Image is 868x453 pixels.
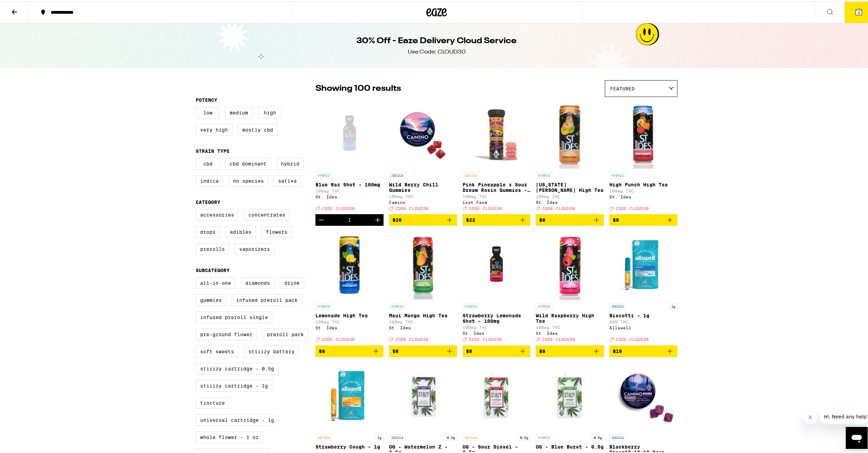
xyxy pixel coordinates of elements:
[280,276,304,287] label: Drink
[196,147,230,152] legend: Strain Type
[536,199,604,203] div: St. Ides
[322,205,355,209] span: CODE CLOUD30
[609,311,677,317] p: Biscotti - 1g
[536,324,604,328] p: 100mg THC
[396,336,428,341] span: CODE CLOUD30
[196,106,220,117] label: Low
[610,85,635,90] span: Featured
[244,208,290,219] label: Concentrates
[196,379,272,390] label: STIIIZY Cartridge - 1g
[315,324,384,329] div: St. Ides
[609,361,677,430] img: Camino - Blackberry Dream10:10:10 Deep Sleep Gummies
[225,106,252,117] label: Medium
[196,174,223,185] label: Indica
[463,181,531,192] p: Pink Pineapple x Sour Dream Rosin Gummies - 100mg
[463,99,531,213] a: Open page for Pink Pineapple x Sour Dream Rosin Gummies - 100mg from Lost Farm
[609,181,677,186] p: High Punch High Tea
[609,213,677,224] button: Add to bag
[389,99,457,213] a: Open page for Wild Berry Chill Gummies from Camino
[315,213,327,224] button: Decrement
[315,311,384,317] p: Lemonade High Tea
[466,347,472,353] span: $8
[389,230,457,344] a: Open page for Maui Mango High Tea from St. Ides
[609,187,677,192] p: 100mg THC
[592,433,604,439] p: 0.5g
[196,362,278,373] label: STIIIZY Cartridge - 0.5g
[315,171,332,177] p: HYBRID
[315,318,384,323] p: 100mg THC
[463,193,531,197] p: 100mg THC
[536,344,604,356] button: Add to bag
[389,171,405,177] p: INDICA
[196,430,263,442] label: Whole Flower - 1 oz
[196,157,220,168] label: CBD
[820,408,868,423] iframe: Message from company
[389,324,457,329] div: St. Ides
[803,409,817,423] iframe: Close message
[315,230,384,298] img: St. Ides - Lemonade High Tea
[408,47,466,54] div: Use Code: CLOUD30
[389,344,457,356] button: Add to bag
[613,347,622,353] span: $18
[669,302,677,308] p: 1g
[613,216,619,221] span: $8
[539,216,545,221] span: $8
[463,344,531,356] button: Add to bag
[276,157,304,168] label: Hybrid
[463,311,531,322] p: Strawberry Lemonade Shot - 100mg
[609,99,677,168] img: St. Ides - High Punch High Tea
[262,327,308,339] label: Preroll Pack
[258,106,282,117] label: High
[4,5,49,10] span: Hi. Need any help?
[536,361,604,430] img: STIIIZY - OG - Blue Burst - 0.5g
[539,347,545,353] span: $8
[609,171,626,177] p: HYBRID
[315,181,384,186] p: Blue Raz Shot - 100mg
[315,99,384,213] a: Open page for Blue Raz Shot - 100mg from St. Ides
[536,302,552,308] p: HYBRID
[466,216,475,221] span: $22
[536,311,604,322] p: Wild Raspberry High Tea
[196,276,235,287] label: All-In-One
[609,230,677,344] a: Open page for Biscotti - 1g from Allswell
[196,198,220,204] legend: Category
[536,433,552,439] p: HYBRID
[858,9,860,13] span: 3
[536,99,604,168] img: St. Ides - Georgia Peach High Tea
[274,174,301,185] label: Sativa
[315,361,384,430] img: Allswell - Strawberry Cough - 1g
[609,344,677,356] button: Add to bag
[536,230,604,344] a: Open page for Wild Raspberry High Tea from St. Ides
[609,302,626,308] p: INDICA
[389,193,457,197] p: 100mg THC
[357,34,517,46] h1: 30% Off - Eaze Delivery Cloud Service
[315,82,401,93] p: Showing 100 results
[536,193,604,197] p: 100mg THC
[196,208,238,219] label: Accessories
[196,396,229,407] label: Tincture
[518,433,530,439] p: 0.5g
[536,443,604,448] p: OG - Blue Burst - 0.5g
[241,276,274,287] label: Diamonds
[235,242,274,254] label: Vaporizers
[609,230,677,298] img: Allswell - Biscotti - 1g
[315,443,384,448] p: Strawberry Cough - 1g
[389,199,457,203] div: Camino
[229,174,268,185] label: No Species
[469,336,502,341] span: CODE CLOUD30
[389,361,457,430] img: STIIIZY - OG - Watermelon Z - 0.5g
[392,347,399,353] span: $8
[536,181,604,192] p: [US_STATE][PERSON_NAME] High Tea
[469,205,502,209] span: CODE CLOUD30
[389,311,457,317] p: Maui Mango High Tea
[463,230,531,298] img: St. Ides - Strawberry Lemonade Shot - 100mg
[445,433,457,439] p: 0.5g
[463,199,531,203] div: Lost Farm
[609,324,677,329] div: Allswell
[348,216,351,221] div: 1
[319,347,325,353] span: $8
[396,205,428,209] span: CODE CLOUD30
[225,157,271,168] label: CBD Dominant
[232,293,302,305] label: Infused Preroll Pack
[315,433,332,439] p: SATIVA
